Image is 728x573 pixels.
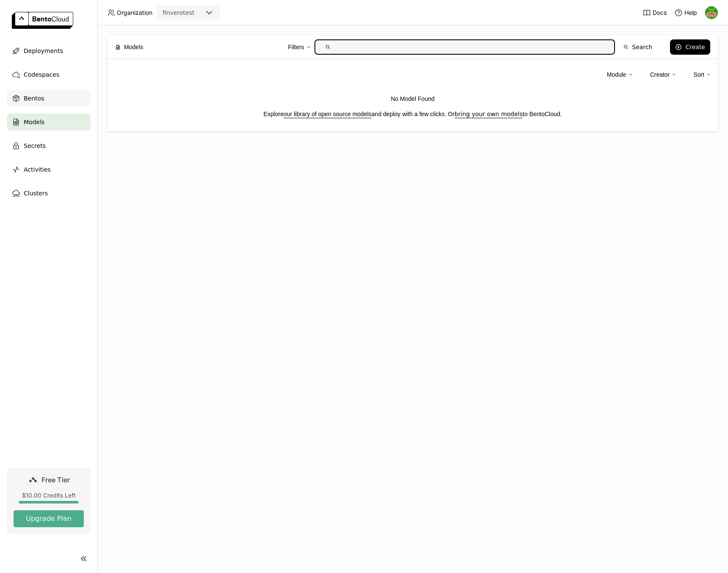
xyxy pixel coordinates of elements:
[643,8,667,17] a: Docs
[14,510,84,527] button: Upgrade Plan
[670,39,710,55] button: Create
[674,8,697,17] div: Help
[12,12,73,29] img: logo
[24,141,46,151] span: Secrets
[684,9,697,17] span: Help
[7,468,91,534] a: Free Tier$10.00 Credits LeftUpgrade Plan
[114,109,711,119] p: Explore and deploy with a few clicks. Or to BentoCloud.
[7,161,91,178] a: Activities
[24,70,59,80] span: Codespaces
[7,66,91,83] a: Codespaces
[455,111,523,117] a: bring your own models
[7,42,91,59] a: Deployments
[650,70,670,79] div: Creator
[117,9,152,17] span: Organization
[7,90,91,107] a: Bentos
[650,66,677,83] div: Creator
[24,93,44,103] span: Bentos
[14,492,84,499] div: $10.00 Credits Left
[653,9,667,17] span: Docs
[288,38,311,56] div: Filters
[24,164,51,175] span: Activities
[24,117,44,127] span: Models
[24,188,48,198] span: Clusters
[607,70,626,79] div: Module
[7,137,91,154] a: Secrets
[7,185,91,202] a: Clusters
[288,42,304,52] div: Filters
[705,6,718,19] img: Eduardo Benitez
[124,42,143,52] span: Models
[685,44,705,50] div: Create
[114,94,711,103] p: No Model Found
[693,70,704,79] div: Sort
[693,66,711,83] div: Sort
[24,46,63,56] span: Deployments
[7,114,91,131] a: Models
[607,66,633,83] div: Module
[618,39,657,55] button: Search
[163,8,195,17] div: finverotest
[284,111,372,117] a: our library of open source models
[196,9,196,17] input: Selected finverotest.
[41,476,70,484] span: Free Tier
